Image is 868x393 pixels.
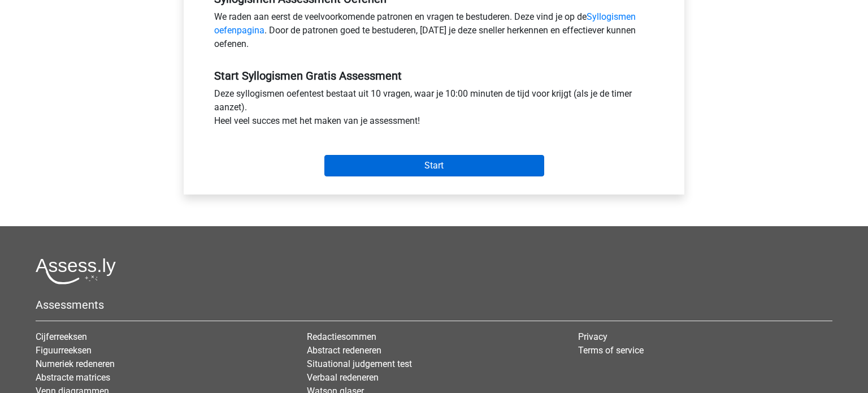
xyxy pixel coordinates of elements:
[36,372,110,383] a: Abstracte matrices
[307,331,376,342] a: Redactiesommen
[36,258,116,284] img: Assessly logo
[307,345,381,356] a: Abstract redeneren
[36,331,87,342] a: Cijferreeksen
[214,69,654,83] h5: Start Syllogismen Gratis Assessment
[307,372,379,383] a: Verbaal redeneren
[36,345,92,356] a: Figuurreeksen
[307,359,412,369] a: Situational judgement test
[36,298,832,312] h5: Assessments
[578,331,607,342] a: Privacy
[206,10,662,55] div: We raden aan eerst de veelvoorkomende patronen en vragen te bestuderen. Deze vind je op de . Door...
[36,359,115,369] a: Numeriek redeneren
[324,155,544,176] input: Start
[206,87,662,132] div: Deze syllogismen oefentest bestaat uit 10 vragen, waar je 10:00 minuten de tijd voor krijgt (als ...
[578,345,644,356] a: Terms of service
